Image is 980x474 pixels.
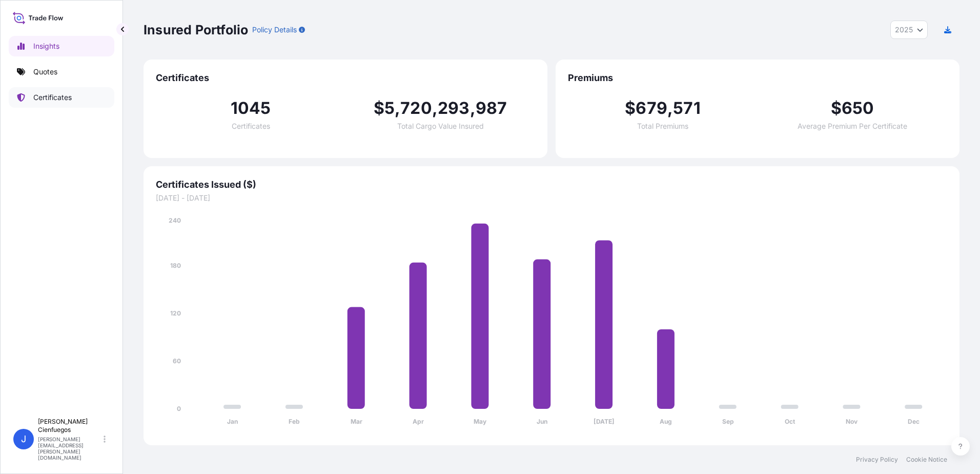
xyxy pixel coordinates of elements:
tspan: Feb [289,418,300,425]
tspan: Mar [351,418,362,425]
tspan: 120 [170,309,181,317]
button: Year Selector [890,21,928,39]
p: [PERSON_NAME] Cienfuegos [38,418,101,434]
tspan: 0 [177,405,181,412]
span: Premiums [568,72,947,84]
span: $ [374,100,384,116]
a: Certificates [9,87,114,108]
tspan: 240 [169,216,181,224]
p: Certificates [33,92,72,103]
tspan: 60 [173,357,181,365]
tspan: Apr [413,418,424,425]
tspan: Sep [722,418,734,425]
span: [DATE] - [DATE] [156,193,947,203]
tspan: Nov [846,418,858,425]
tspan: Jan [227,418,238,425]
span: , [395,100,400,116]
tspan: Jun [537,418,547,425]
p: Policy Details [252,25,297,35]
span: J [21,434,26,444]
tspan: 180 [170,262,181,269]
span: Total Premiums [637,123,688,130]
span: 720 [400,100,432,116]
span: Total Cargo Value Insured [397,123,484,130]
span: Certificates [232,123,270,130]
span: $ [625,100,636,116]
span: , [432,100,438,116]
span: 293 [438,100,470,116]
span: Average Premium Per Certificate [798,123,907,130]
p: [PERSON_NAME][EMAIL_ADDRESS][PERSON_NAME][DOMAIN_NAME] [38,436,101,461]
a: Cookie Notice [906,456,947,464]
tspan: Dec [908,418,920,425]
a: Quotes [9,62,114,82]
tspan: Oct [785,418,795,425]
tspan: Aug [660,418,672,425]
span: 5 [384,100,395,116]
span: , [470,100,476,116]
a: Privacy Policy [856,456,898,464]
p: Quotes [33,67,57,77]
span: Certificates [156,72,535,84]
span: 650 [842,100,874,116]
span: Certificates Issued ($) [156,179,947,191]
p: Insured Portfolio [144,22,248,38]
span: 1045 [231,100,271,116]
span: 571 [673,100,701,116]
span: 2025 [895,25,913,35]
tspan: May [474,418,487,425]
span: 987 [476,100,507,116]
p: Insights [33,41,59,51]
tspan: [DATE] [594,418,615,425]
span: , [667,100,673,116]
a: Insights [9,36,114,56]
span: 679 [636,100,667,116]
span: $ [831,100,842,116]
